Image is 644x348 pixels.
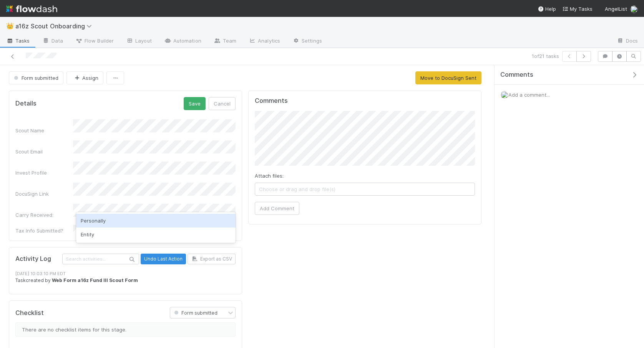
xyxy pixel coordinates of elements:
[562,5,593,13] a: My Tasks
[15,100,37,107] h5: Details
[15,309,44,317] h5: Checklist
[69,35,120,48] a: Flow Builder
[15,277,236,284] div: Task created by
[255,172,284,180] label: Attach files:
[6,37,30,45] span: Tasks
[52,277,138,283] strong: Web Form a16z Fund III Scout Form
[605,6,627,12] span: AngelList
[9,71,63,84] button: Form submitted
[255,183,475,195] span: Choose or drag and drop file(s)
[15,211,73,219] div: Carry Received:
[76,214,236,228] div: Personally
[255,97,475,105] h5: Comments
[120,35,158,48] a: Layout
[209,97,236,110] button: Cancel
[66,71,103,84] button: Assign
[15,148,73,155] div: Scout Email
[532,52,559,60] span: 1 of 21 tasks
[15,255,61,263] h5: Activity Log
[141,254,186,264] button: Undo Last Action
[15,270,236,277] div: [DATE] 10:03:10 PM EDT
[36,35,69,48] a: Data
[15,169,73,176] div: Invest Profile
[15,22,96,30] span: a16z Scout Onboarding
[562,6,593,12] span: My Tasks
[538,5,556,13] div: Help
[500,71,533,79] span: Comments
[15,190,73,198] div: DocuSign Link
[415,71,481,84] button: Move to DocuSign Sent
[75,37,114,45] span: Flow Builder
[207,35,242,48] a: Team
[76,228,236,241] div: Entity
[62,254,139,264] input: Search activities...
[12,75,58,81] span: Form submitted
[242,35,286,48] a: Analytics
[508,92,550,98] span: Add a comment...
[286,35,328,48] a: Settings
[158,35,207,48] a: Automation
[15,227,73,234] div: Tax Info Submitted?
[15,322,236,337] div: There are no checklist items for this stage.
[501,91,508,99] img: avatar_6daca87a-2c2e-4848-8ddb-62067031c24f.png
[173,310,217,316] span: Form submitted
[630,5,638,13] img: avatar_6daca87a-2c2e-4848-8ddb-62067031c24f.png
[188,254,236,264] button: Export as CSV
[15,127,73,134] div: Scout Name
[611,35,644,48] a: Docs
[6,23,14,29] span: 👑
[6,2,57,15] img: logo-inverted-e16ddd16eac7371096b0.svg
[255,202,299,215] button: Add Comment
[184,97,206,110] button: Save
